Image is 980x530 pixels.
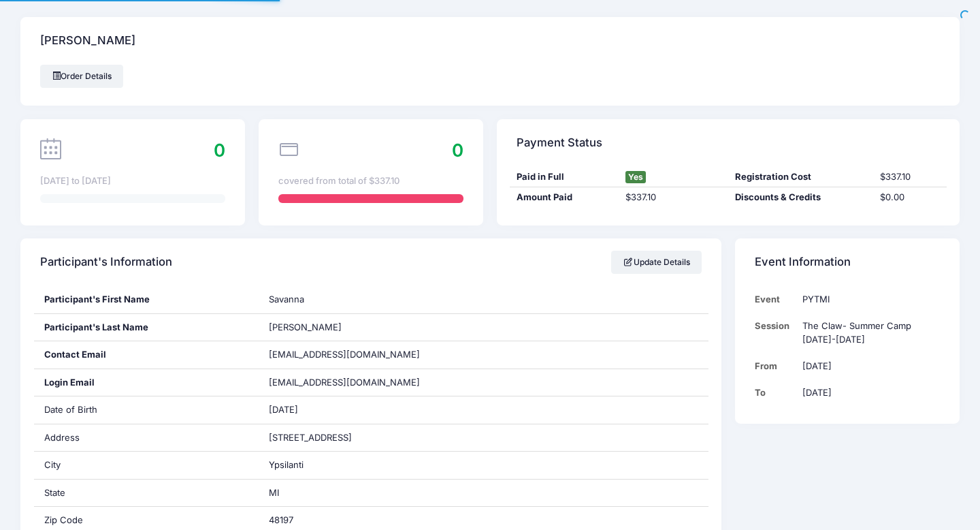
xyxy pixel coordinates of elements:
[269,459,304,470] span: Ypsilanti
[269,404,298,415] span: [DATE]
[619,191,728,204] div: $337.10
[755,286,796,313] td: Event
[40,243,172,282] h4: Participant's Information
[796,286,940,313] td: PYTMI
[269,294,304,305] span: Savanna
[796,379,940,406] td: [DATE]
[452,140,463,161] span: 0
[34,396,259,424] div: Date of Birth
[625,171,646,183] span: Yes
[269,432,352,443] span: [STREET_ADDRESS]
[34,341,259,369] div: Contact Email
[214,140,225,161] span: 0
[874,191,947,204] div: $0.00
[269,349,420,360] span: [EMAIL_ADDRESS][DOMAIN_NAME]
[34,424,259,452] div: Address
[611,251,702,274] a: Update Details
[796,353,940,379] td: [DATE]
[517,123,602,162] h4: Payment Status
[874,170,947,184] div: $337.10
[728,170,874,184] div: Registration Cost
[755,379,796,406] td: To
[40,65,123,88] a: Order Details
[34,286,259,313] div: Participant's First Name
[34,369,259,396] div: Login Email
[278,174,463,188] div: covered from total of $337.10
[40,174,225,188] div: [DATE] to [DATE]
[796,313,940,353] td: The Claw- Summer Camp [DATE]-[DATE]
[269,514,293,525] span: 48197
[34,314,259,341] div: Participant's Last Name
[755,243,851,282] h4: Event Information
[728,191,874,204] div: Discounts & Credits
[755,353,796,379] td: From
[755,313,796,353] td: Session
[34,480,259,507] div: State
[269,376,439,390] span: [EMAIL_ADDRESS][DOMAIN_NAME]
[269,322,342,332] span: [PERSON_NAME]
[40,22,135,61] h4: [PERSON_NAME]
[510,191,619,204] div: Amount Paid
[269,487,279,498] span: MI
[34,452,259,479] div: City
[510,170,619,184] div: Paid in Full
